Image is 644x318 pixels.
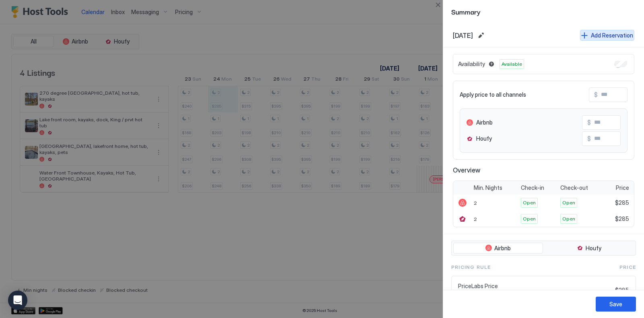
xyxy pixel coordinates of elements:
button: Edit date range [476,31,486,40]
span: Overview [453,166,634,174]
span: Available [502,60,522,68]
span: Open [562,215,575,222]
span: Airbnb [494,245,511,252]
button: Airbnb [453,243,543,254]
button: Blocked dates override all pricing rules and remain unavailable until manually unblocked [487,59,496,69]
button: Houfy [545,243,634,254]
div: Save [609,300,622,308]
span: Open [523,215,536,222]
span: Check-in [521,184,544,191]
span: Houfy [476,135,492,142]
span: Open [562,199,575,206]
span: Houfy [586,245,601,252]
button: Save [596,297,636,312]
span: Apply price to all channels [460,91,526,98]
span: Check-out [560,184,588,191]
div: tab-group [451,241,636,256]
span: Price [619,264,636,271]
span: Summary [451,6,636,17]
span: 2 [474,200,477,206]
button: Add Reservation [580,30,634,41]
span: $285 [615,287,629,294]
span: 2 [474,216,477,222]
span: PriceLabs Price [458,283,612,290]
span: Price [616,184,629,191]
span: Open [523,199,536,206]
span: Airbnb [476,119,493,126]
div: Add Reservation [591,31,633,39]
div: Open Intercom Messenger [8,291,27,310]
span: $285 [615,215,629,222]
span: Min. Nights [474,184,502,191]
span: $ [594,91,598,98]
span: Pricing Rule [451,264,491,271]
span: [DATE] [453,31,473,39]
span: $ [587,119,591,126]
span: $ [587,135,591,142]
span: Availability [458,60,485,68]
span: $285 [615,199,629,206]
